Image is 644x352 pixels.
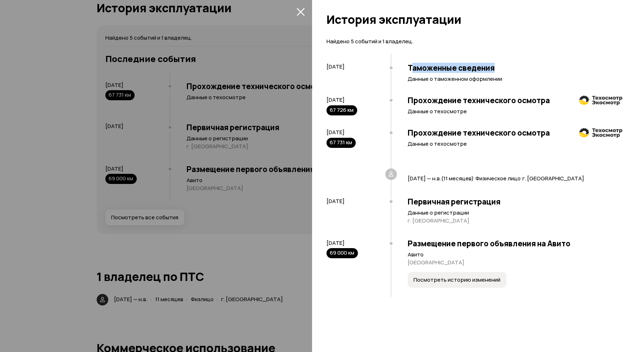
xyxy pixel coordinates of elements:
[408,128,622,137] h3: Прохождение технического осмотра
[295,6,306,17] button: закрыть
[408,140,622,148] p: Данные о техосмотре
[327,96,345,104] span: [DATE]
[327,105,357,115] div: 67 726 км
[327,248,358,258] div: 69 000 км
[408,272,507,288] button: Посмотреть историю изменений
[408,259,622,266] p: [GEOGRAPHIC_DATA]
[408,96,622,105] h3: Прохождение технического осмотра
[408,251,622,258] p: Авито
[408,75,622,83] p: Данные о таможенном оформлении
[327,63,345,70] span: [DATE]
[408,209,622,216] p: Данные о регистрации
[408,108,622,115] p: Данные о техосмотре
[408,217,622,224] p: г. [GEOGRAPHIC_DATA]
[408,239,622,248] h3: Размещение первого объявления на Авито
[474,171,476,183] span: ·
[408,63,622,72] h3: Таможенные сведения
[579,96,622,105] img: logo
[579,128,622,138] img: logo
[327,38,622,45] p: Найдено 5 событий и 1 владелец.
[408,175,474,182] span: [DATE] — н.в. ( 11 месяцев )
[327,138,356,148] div: 67 731 км
[521,171,522,183] span: ·
[413,276,500,283] span: Посмотреть историю изменений
[327,197,345,205] span: [DATE]
[476,175,521,182] span: Физическое лицо
[522,175,584,182] span: г. [GEOGRAPHIC_DATA]
[327,239,345,247] span: [DATE]
[408,197,622,206] h3: Первичная регистрация
[327,128,345,136] span: [DATE]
